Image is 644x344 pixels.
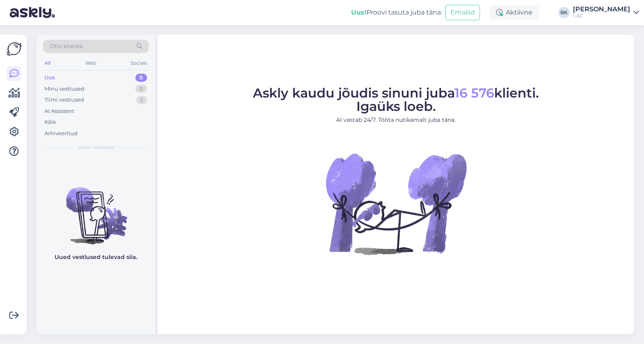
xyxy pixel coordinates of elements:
[44,107,74,115] div: AI Assistent
[36,173,155,246] img: No chats
[253,116,539,124] p: AI vastab 24/7. Tööta nutikamalt juba täna.
[573,6,639,19] a: [PERSON_NAME]C&C
[44,130,78,138] div: Arhiveeritud
[129,58,149,68] div: Socials
[323,131,469,276] img: No Chat active
[558,7,570,18] div: BK
[136,96,147,104] div: 2
[490,5,539,20] div: Aktiivne
[351,8,442,17] div: Proovi tasuta juba täna:
[6,41,22,57] img: Askly Logo
[50,42,82,51] span: Otsi kliente
[77,144,115,151] span: Uued vestlused
[253,85,539,114] span: Askly kaudu jõudis sinuni juba klienti. Igaüks loeb.
[135,85,147,93] div: 0
[573,13,630,19] div: C&C
[55,253,137,261] p: Uued vestlused tulevad siia.
[351,8,366,16] b: Uus!
[44,85,84,93] div: Minu vestlused
[44,118,56,126] div: Kõik
[573,6,630,13] div: [PERSON_NAME]
[135,74,147,82] div: 0
[44,96,84,104] div: Tiimi vestlused
[84,58,98,68] div: Web
[44,74,55,82] div: Uus
[455,85,494,101] span: 16 576
[43,58,52,68] div: All
[445,5,480,20] button: Emailid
